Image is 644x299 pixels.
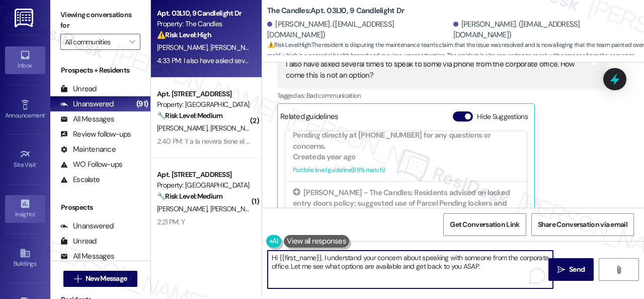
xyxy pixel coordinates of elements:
[293,152,519,162] div: Created a year ago
[477,111,528,122] label: Hide Suggestions
[157,30,211,39] strong: ⚠️ Risk Level: High
[5,195,45,222] a: Insights •
[134,96,150,112] div: (91)
[74,275,82,283] i: 
[210,204,261,213] span: [PERSON_NAME]
[65,34,124,50] input: All communities
[50,202,150,213] div: Prospects
[60,114,114,125] div: All Messages
[277,88,606,103] div: Tagged as:
[60,236,97,247] div: Unread
[157,169,250,180] div: Apt. [STREET_ADDRESS]
[157,89,250,99] div: Apt. [STREET_ADDRESS]
[538,219,627,230] span: Share Conversation via email
[450,219,519,230] span: Get Conversation Link
[157,56,527,65] div: 4:33 PM: I also have asked several times to speak to some via phone from the corporate office. Ho...
[268,251,553,288] textarea: To enrich screen reader interactions, please activate Accessibility in Grammarly extension settings
[267,19,451,41] div: [PERSON_NAME]. ([EMAIL_ADDRESS][DOMAIN_NAME])
[15,9,35,27] img: ResiDesk Logo
[443,213,526,236] button: Get Conversation Link
[60,84,97,94] div: Unread
[267,40,644,72] span: : The resident is disputing the maintenance team's claim that the issue was resolved and is now a...
[210,43,261,52] span: [PERSON_NAME]
[293,188,519,220] div: [PERSON_NAME] - The Candles: Residents advised on locked entry doors policy; suggested use of Par...
[157,124,210,133] span: [PERSON_NAME]
[50,65,150,76] div: Prospects + Residents
[157,8,250,19] div: Apt. 03L10, 9 Candlelight Dr
[548,258,594,281] button: Send
[157,204,210,213] span: [PERSON_NAME]
[267,6,404,16] b: The Candles: Apt. 03L10, 9 Candlelight Dr
[267,41,310,49] strong: ⚠️ Risk Level: High
[157,111,222,120] strong: 🔧 Risk Level: Medium
[35,209,36,216] span: •
[615,266,622,274] i: 
[280,111,339,126] div: Related guidelines
[286,59,590,81] div: I also have asked several times to speak to some via phone from the corporate office. How come th...
[5,46,45,74] a: Inbox
[5,146,45,173] a: Site Visit •
[157,19,250,29] div: Property: The Candles
[60,144,116,155] div: Maintenance
[60,221,114,231] div: Unanswered
[157,43,210,52] span: [PERSON_NAME]
[36,160,38,167] span: •
[557,266,565,274] i: 
[60,7,140,34] label: Viewing conversations for
[129,38,135,46] i: 
[60,251,114,262] div: All Messages
[569,264,585,275] span: Send
[157,99,250,110] div: Property: [GEOGRAPHIC_DATA]
[86,273,127,284] span: New Message
[157,180,250,191] div: Property: [GEOGRAPHIC_DATA]
[210,124,264,133] span: [PERSON_NAME]
[293,165,519,175] div: Portfolio level guideline ( 69 % match)
[5,245,45,272] a: Buildings
[306,91,361,100] span: Bad communication
[531,213,634,236] button: Share Conversation via email
[157,192,222,201] strong: 🔧 Risk Level: Medium
[60,174,100,185] div: Escalate
[45,110,46,117] span: •
[60,159,122,170] div: WO Follow-ups
[60,129,131,140] div: Review follow-ups
[157,217,185,226] div: 2:21 PM: Y
[157,137,271,146] div: 2:40 PM: Y a la nevera tiene el bombillo
[60,99,114,109] div: Unanswered
[63,271,138,287] button: New Message
[453,19,637,41] div: [PERSON_NAME]. ([EMAIL_ADDRESS][DOMAIN_NAME])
